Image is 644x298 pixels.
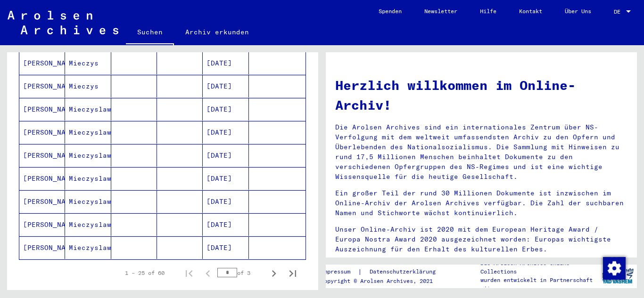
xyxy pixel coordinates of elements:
[65,144,111,167] mat-cell: Mieczyslaw
[217,268,264,277] div: of 3
[321,267,447,277] div: |
[203,167,248,190] mat-cell: [DATE]
[65,75,111,97] mat-cell: Mieczys
[65,190,111,213] mat-cell: Mieczyslaw
[19,236,65,259] mat-cell: [PERSON_NAME]
[203,190,248,213] mat-cell: [DATE]
[203,98,248,121] mat-cell: [DATE]
[203,236,248,259] mat-cell: [DATE]
[362,267,447,277] a: Datenschutzerklärung
[8,11,118,34] img: Arolsen_neg.svg
[203,75,248,97] mat-cell: [DATE]
[19,75,65,97] mat-cell: [PERSON_NAME]
[19,121,65,144] mat-cell: [PERSON_NAME]
[126,21,174,45] a: Suchen
[65,98,111,121] mat-cell: Mieczyslaw
[180,264,198,282] button: First page
[614,8,624,15] span: DE
[480,276,598,293] p: wurden entwickelt in Partnerschaft mit
[19,190,65,213] mat-cell: [PERSON_NAME]
[321,277,447,285] p: Copyright © Arolsen Archives, 2021
[264,264,283,282] button: Next page
[335,225,627,254] p: Unser Online-Archiv ist 2020 mit dem European Heritage Award / Europa Nostra Award 2020 ausgezeic...
[19,213,65,236] mat-cell: [PERSON_NAME]
[19,52,65,74] mat-cell: [PERSON_NAME]
[19,144,65,167] mat-cell: [PERSON_NAME]
[335,75,627,115] h1: Herzlich willkommen im Online-Archiv!
[19,98,65,121] mat-cell: [PERSON_NAME]
[283,264,302,282] button: Last page
[174,21,260,43] a: Archiv erkunden
[603,257,626,280] img: Zustimmung ändern
[600,264,636,288] img: yv_logo.png
[321,267,358,277] a: Impressum
[335,188,627,218] p: Ein großer Teil der rund 30 Millionen Dokumente ist inzwischen im Online-Archiv der Arolsen Archi...
[203,121,248,144] mat-cell: [DATE]
[65,236,111,259] mat-cell: Mieczyslaw
[203,144,248,167] mat-cell: [DATE]
[203,52,248,74] mat-cell: [DATE]
[19,167,65,190] mat-cell: [PERSON_NAME]
[65,121,111,144] mat-cell: Mieczyslaw
[65,52,111,74] mat-cell: Mieczys
[203,213,248,236] mat-cell: [DATE]
[125,269,165,277] div: 1 – 25 of 60
[480,259,598,276] p: Die Arolsen Archives Online-Collections
[65,167,111,190] mat-cell: Mieczyslaw
[335,122,627,182] p: Die Arolsen Archives sind ein internationales Zentrum über NS-Verfolgung mit dem weltweit umfasse...
[198,264,217,282] button: Previous page
[65,213,111,236] mat-cell: Mieczyslaw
